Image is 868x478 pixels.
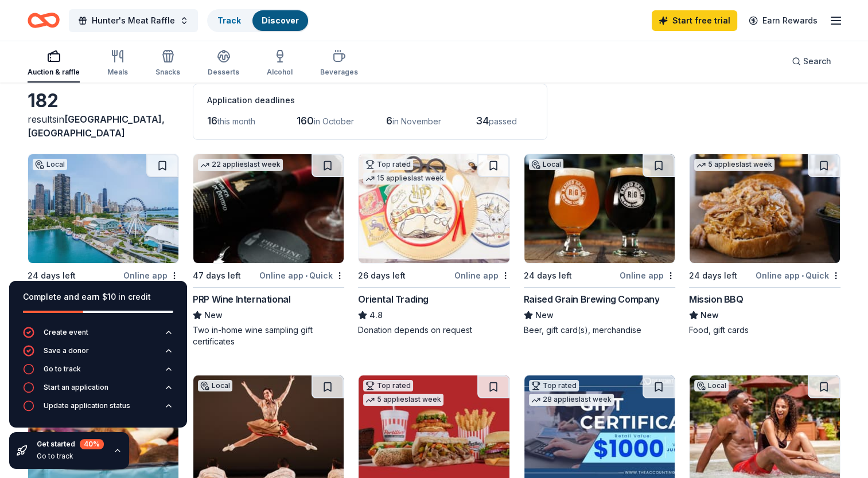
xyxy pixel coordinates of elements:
div: Online app [454,268,510,283]
div: Raised Grain Brewing Company [524,292,660,306]
div: Create event [44,328,88,337]
div: 5 applies last week [694,159,774,171]
div: 24 days left [689,269,737,283]
div: PRP Wine International [193,292,290,306]
div: Oriental Trading [358,292,429,306]
span: this month [217,116,255,126]
img: Image for Raised Grain Brewing Company [524,154,675,263]
a: Home [28,7,60,34]
button: Go to track [23,363,173,382]
span: 34 [476,115,489,127]
div: Local [33,159,67,170]
div: 24 days left [28,269,76,283]
div: Go to track [44,365,81,374]
div: Go to track [37,452,104,461]
div: Local [529,159,563,170]
div: Update application status [44,401,130,410]
img: Image for Mission BBQ [690,154,840,263]
div: Beverages [320,68,358,77]
span: passed [489,116,517,126]
button: Hunter's Meat Raffle [69,9,198,32]
div: 47 days left [193,269,241,283]
button: Alcohol [267,45,293,83]
div: 15 applies last week [363,173,446,185]
button: Snacks [155,45,180,83]
span: New [535,308,554,322]
span: 4.8 [369,308,383,322]
button: Auction & raffle [28,45,80,83]
div: Top rated [529,380,579,391]
div: Online app Quick [259,268,344,283]
a: Image for Oriental TradingTop rated15 applieslast week26 days leftOnline appOriental Trading4.8Do... [358,154,509,336]
span: New [700,308,719,322]
button: Start an application [23,382,173,400]
button: Update application status [23,400,173,418]
div: Mission BBQ [689,292,744,306]
div: Local [198,380,232,391]
div: 40 % [80,439,104,449]
span: in October [314,116,354,126]
span: 160 [297,115,314,127]
a: Track [217,15,241,25]
div: Online app [620,268,675,283]
a: Image for PRP Wine International22 applieslast week47 days leftOnline app•QuickPRP Wine Internati... [193,154,344,347]
a: Discover [262,15,299,25]
button: Desserts [208,45,239,83]
div: Beer, gift card(s), merchandise [524,324,675,336]
div: Snacks [155,68,180,77]
div: Online app [123,268,179,283]
span: 16 [207,115,217,127]
div: 24 days left [524,269,572,283]
div: Top rated [363,380,413,391]
span: New [204,308,223,322]
button: Search [783,50,840,73]
a: Image for Raised Grain Brewing CompanyLocal24 days leftOnline appRaised Grain Brewing CompanyNewB... [524,154,675,336]
div: Donation depends on request [358,324,509,336]
div: 5 applies last week [363,394,443,406]
div: 26 days left [358,269,406,283]
a: Start free trial [652,10,737,31]
a: Image for Navy PierLocal24 days leftOnline appNavy PierNew4 Centennial Wheel ride tickets [28,154,179,336]
div: Two in-home wine sampling gift certificates [193,324,344,347]
div: Local [694,380,729,391]
div: Top rated [363,159,413,170]
button: Beverages [320,45,358,83]
button: Create event [23,327,173,345]
span: [GEOGRAPHIC_DATA], [GEOGRAPHIC_DATA] [28,113,165,139]
div: 22 applies last week [198,159,283,171]
span: 6 [386,115,392,127]
span: Search [803,54,831,68]
span: • [305,271,308,280]
button: TrackDiscover [207,9,309,32]
div: Desserts [208,68,239,77]
span: in November [392,116,441,126]
div: results [28,112,179,140]
div: Food, gift cards [689,324,840,336]
button: Save a donor [23,345,173,363]
span: Hunter's Meat Raffle [92,14,175,28]
div: 28 applies last week [529,394,614,406]
img: Image for PRP Wine International [193,154,344,263]
div: Application deadlines [207,93,533,107]
a: Image for Mission BBQ5 applieslast week24 days leftOnline app•QuickMission BBQNewFood, gift cards [689,154,840,336]
span: in [28,113,165,139]
div: Start an application [44,383,108,392]
div: Meals [107,68,128,77]
div: Complete and earn $10 in credit [23,290,173,304]
div: Get started [37,439,104,449]
a: Earn Rewards [742,10,824,31]
span: • [801,271,804,280]
div: Alcohol [267,68,293,77]
div: 182 [28,89,179,112]
div: Online app Quick [756,268,840,283]
img: Image for Oriental Trading [359,154,509,263]
img: Image for Navy Pier [28,154,178,263]
div: Save a donor [44,346,89,355]
div: Auction & raffle [28,68,80,77]
button: Meals [107,45,128,83]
